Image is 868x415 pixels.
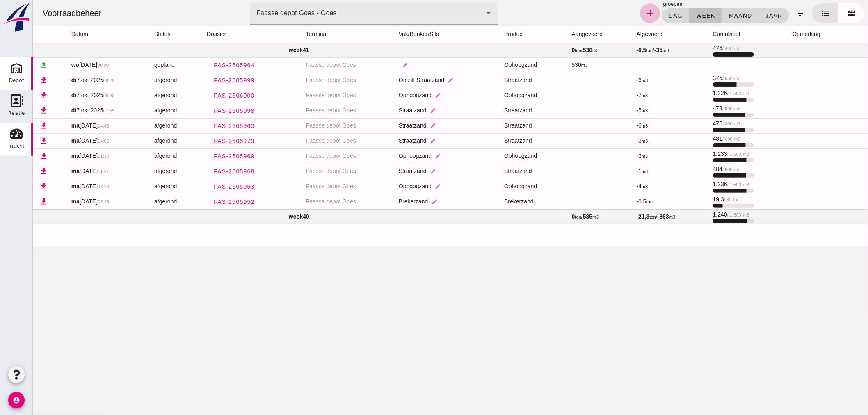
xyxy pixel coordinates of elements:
[115,133,167,148] td: afgerond
[690,167,700,172] small: / 600
[609,139,615,144] small: m3
[174,149,228,164] a: FAS-2505969
[710,91,717,96] small: m3
[180,198,222,205] span: FAS-2505952
[465,26,532,43] th: product
[680,90,717,96] span: 1.226
[267,179,359,194] td: Faasse depot Goes
[694,91,708,96] small: / 1.500
[609,169,615,174] small: m3
[65,154,76,159] small: 11:30
[465,148,532,164] td: Ophoogzand
[267,133,359,148] td: Faasse depot Goes
[174,134,228,148] a: FAS-2505979
[694,152,708,157] small: / 1.500
[402,183,409,189] i: edit
[532,26,597,43] th: aangevoerd
[465,179,532,194] td: Ophoogzand
[7,61,15,69] i: upload
[630,48,637,53] small: m3
[465,57,532,73] td: Ophoogzand
[680,120,708,127] span: 475
[359,118,465,133] td: Straatzand
[597,26,674,43] th: afgevoerd
[39,62,46,68] strong: wo
[174,73,228,88] a: FAS-2505999
[115,103,167,118] td: afgerond
[39,168,76,174] span: [DATE]
[465,164,532,179] td: Straatzand
[465,194,532,209] td: Brekerzand
[7,167,15,176] i: download
[359,194,465,209] td: Brekerzand
[180,107,222,114] span: FAS-2505998
[7,197,15,206] i: download
[397,138,403,144] i: edit
[604,213,643,220] span: /
[539,47,542,53] strong: 0
[690,106,700,111] small: / 600
[8,110,25,116] div: Relatie
[7,182,15,191] i: download
[465,103,532,118] td: Straatzand
[267,88,359,103] td: Faasse depot Goes
[539,213,542,220] strong: 0
[733,12,750,19] span: jaar
[539,62,555,68] span: 530
[696,12,720,19] span: maand
[8,143,25,148] div: Inzicht
[359,164,465,179] td: Straatzand
[115,179,167,194] td: afgerond
[710,182,717,187] small: m3
[680,211,717,218] span: 1.240
[604,122,615,129] span: -6
[39,168,47,174] strong: ma
[397,168,403,174] i: edit
[542,214,549,219] small: ton
[604,92,615,98] span: -7
[39,92,82,98] span: 7 okt 2025
[180,153,222,160] span: FAS-2505969
[550,213,560,220] strong: 585
[609,78,615,83] small: m3
[359,179,465,194] td: Ophoogzand
[710,152,717,157] small: m3
[267,194,359,209] td: Faasse depot Goes
[39,77,43,83] strong: di
[609,184,615,189] small: m3
[7,91,15,100] i: download
[9,78,24,83] div: Depot
[267,118,359,133] td: Faasse depot Goes
[680,181,717,187] span: 1.236
[359,133,465,148] td: Straatzand
[701,106,708,111] small: m3
[267,164,359,179] td: Faasse depot Goes
[680,150,717,157] span: 1.233
[3,7,75,19] div: Voorraadbeheer
[689,8,726,23] button: maand
[604,183,615,189] span: -4
[71,93,82,98] small: 08:38
[174,103,228,118] a: FAS-2505998
[674,26,753,43] th: cumulatief
[64,63,76,68] small: 00:00
[359,103,465,118] td: Straatzand
[115,164,167,179] td: afgerond
[680,75,708,81] span: 375
[614,199,620,204] small: ton
[397,123,403,129] i: edit
[39,198,47,205] strong: ma
[604,168,615,174] span: -1
[180,77,222,84] span: FAS-2505999
[71,78,82,83] small: 09:29
[663,12,682,19] span: week
[656,8,689,23] button: week
[39,137,47,144] strong: ma
[680,196,707,203] span: 19,3
[763,8,773,18] i: filter_list
[694,212,708,217] small: / 1.500
[399,198,405,205] i: edit
[7,121,15,130] i: download
[604,213,617,220] strong: -21,3
[465,133,532,148] td: Straatzand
